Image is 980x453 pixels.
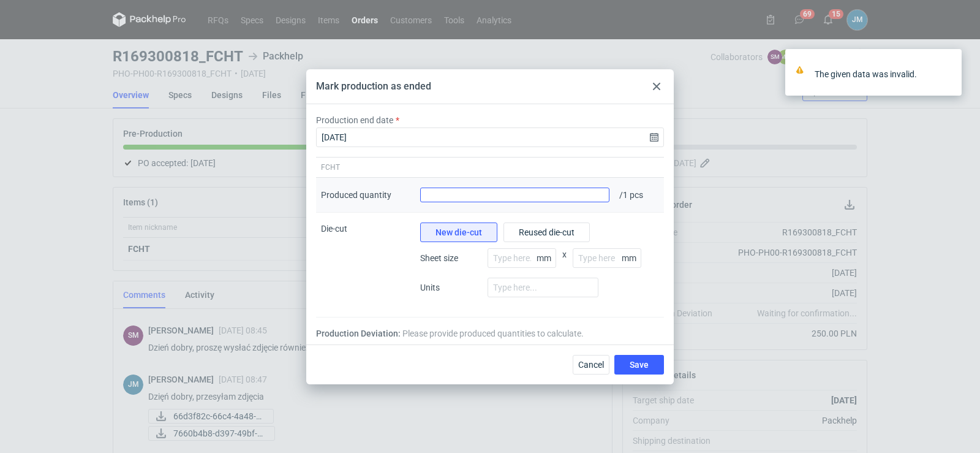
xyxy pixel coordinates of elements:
p: mm [622,253,641,263]
button: Save [614,355,664,375]
span: Sheet size [420,252,481,264]
p: mm [537,253,556,263]
span: Units [420,281,481,294]
div: Production Deviation: [316,327,664,340]
div: The given data was invalid. [815,68,943,80]
button: New die-cut [420,223,497,242]
input: Type here... [573,248,641,268]
div: Die-cut [316,213,415,318]
button: Cancel [573,355,609,375]
span: Please provide produced quantities to calculate. [402,327,584,340]
button: close [943,67,952,80]
input: Type here... [488,278,598,297]
div: Mark production as ended [316,80,431,93]
span: x [562,248,567,278]
div: / 1 pcs [614,178,664,213]
span: Save [630,360,649,369]
button: Reused die-cut [503,223,590,242]
span: Reused die-cut [519,228,575,237]
span: Cancel [578,360,604,369]
input: Type here... [488,248,556,268]
div: Produced quantity [321,189,391,201]
span: FCHT [321,162,340,172]
label: Production end date [316,114,393,126]
span: New die-cut [435,228,482,237]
